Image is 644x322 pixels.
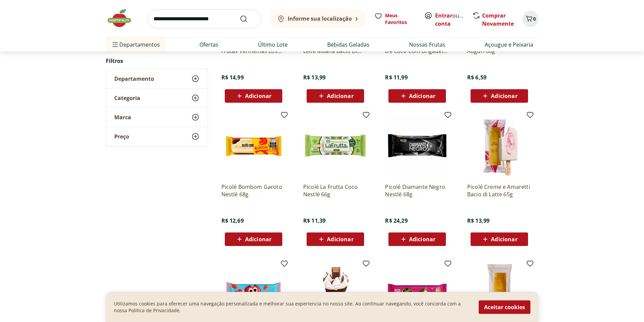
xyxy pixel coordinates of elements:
button: Marca [106,108,208,127]
a: Picolé Creme e Amaretti Bacio di Latte 65g [467,183,531,198]
button: Carrinho [522,11,539,27]
img: Hortifruti [106,8,140,28]
a: Bebidas Geladas [327,41,369,49]
span: R$ 11,39 [303,217,326,224]
span: Adicionar [491,237,517,242]
img: Picolé Diamante Negro Nestlé 68g [385,114,449,178]
span: R$ 13,99 [303,74,326,81]
a: Meus Favoritos [374,12,416,26]
span: Departamentos [111,36,160,53]
span: R$ 12,69 [221,217,244,224]
span: R$ 11,99 [385,74,407,81]
a: Picolé Bombom Garoto Nestlé 68g [221,183,286,198]
button: Adicionar [225,89,282,103]
a: Açougue e Peixaria [485,41,533,49]
span: R$ 14,99 [221,74,244,81]
a: Picolé Diamante Negro Nestlé 68g [385,183,449,198]
span: Adicionar [245,93,271,99]
button: Categoria [106,89,208,107]
button: Menu [111,36,119,53]
a: Criar conta [435,12,472,27]
span: Preço [114,133,129,140]
span: R$ 13,99 [467,217,490,224]
span: 0 [533,16,536,22]
span: Adicionar [245,237,271,242]
button: Adicionar [307,232,364,246]
span: R$ 24,29 [385,217,407,224]
h2: Filtros [106,54,208,68]
a: Último Lote [258,41,288,49]
button: Informe sua localização [269,9,366,28]
span: ou [435,11,465,28]
p: Utilizamos cookies para oferecer uma navegação personalizada e melhorar sua experiencia no nosso ... [114,300,471,314]
a: Ofertas [199,41,218,49]
a: Comprar Novamente [482,12,514,27]
a: Picolé La Frutta Coco Nestlé 66g [303,183,367,198]
img: Picolé La Frutta Coco Nestlé 66g [303,114,367,178]
span: Meus Favoritos [385,12,416,26]
span: Adicionar [409,93,435,99]
input: search [148,9,261,28]
button: Adicionar [388,232,446,246]
span: Adicionar [327,93,353,99]
button: Submit Search [240,15,256,23]
button: Adicionar [471,232,528,246]
button: Preço [106,127,208,146]
button: Adicionar [471,89,528,103]
b: Informe sua localização [288,15,352,22]
span: Adicionar [409,237,435,242]
button: Adicionar [225,232,282,246]
span: Departamento [114,75,154,82]
button: Adicionar [388,89,446,103]
img: Picolé Bombom Garoto Nestlé 68g [221,114,286,178]
span: Adicionar [491,93,517,99]
a: Nossas Frutas [409,41,445,49]
span: Categoria [114,95,140,101]
a: Entrar [435,12,452,19]
span: R$ 6,59 [467,74,486,81]
button: Aceitar cookies [479,300,530,314]
img: Picolé Creme e Amaretti Bacio di Latte 65g [467,114,531,178]
span: Marca [114,114,131,121]
span: Adicionar [327,237,353,242]
button: Adicionar [307,89,364,103]
button: Departamento [106,69,208,88]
